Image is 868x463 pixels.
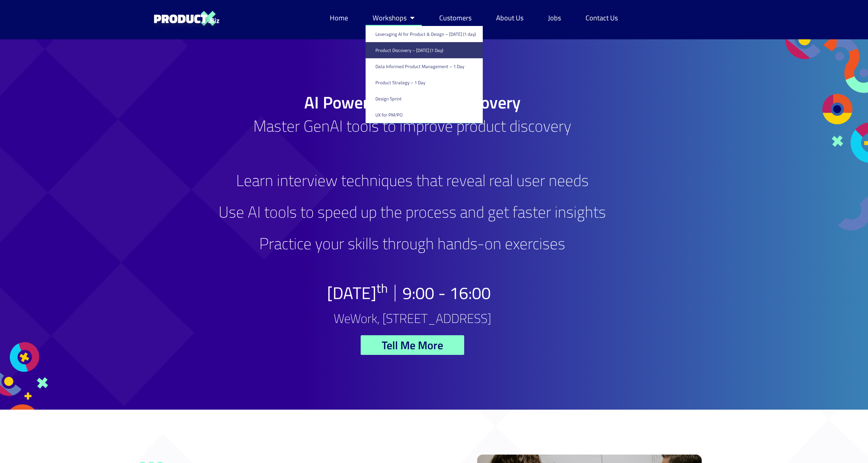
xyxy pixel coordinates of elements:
[579,10,625,26] a: Contact Us
[327,285,388,302] p: [DATE]
[402,285,491,302] h2: 9:00 - 16:00
[366,10,422,26] a: Workshops
[489,10,530,26] a: About Us
[366,26,483,123] ul: Workshops
[323,10,355,26] a: Home
[141,118,684,165] h2: Master GenAI tools to improve product discovery
[334,312,491,325] h2: WeWork, [STREET_ADDRESS]
[376,278,388,298] sup: th
[382,339,443,351] span: Tell Me More
[141,94,684,111] h1: AI Powered Product Discovery
[366,26,483,42] a: Leveraging AI for Product & Design – [DATE] (1 day)
[323,10,625,26] nav: Menu
[361,335,464,355] a: Tell Me More
[141,172,684,267] h3: Learn interview techniques that reveal real user needs Use AI tools to speed up the process and g...
[432,10,479,26] a: Customers
[541,10,568,26] a: Jobs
